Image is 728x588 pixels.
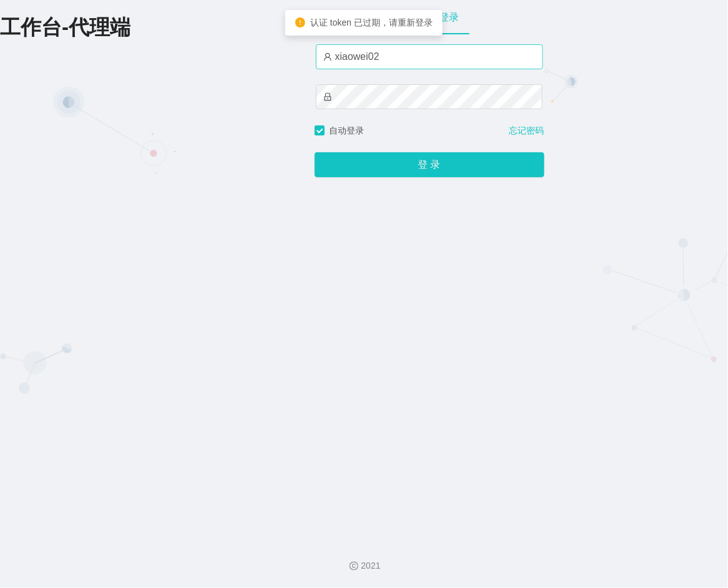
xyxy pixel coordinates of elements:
[310,17,433,27] span: 认证 token 已过期，请重新登录
[295,17,305,27] i: 图标：感叹号圆圈
[350,562,358,571] i: 图标： 版权所有
[316,44,543,69] input: 请输入
[323,92,332,101] i: 图标： 锁
[361,561,380,571] font: 2021
[509,124,544,137] a: 忘记密码
[315,152,544,177] button: 登 录
[323,52,332,61] i: 图标： 用户
[325,125,370,135] span: 自动登录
